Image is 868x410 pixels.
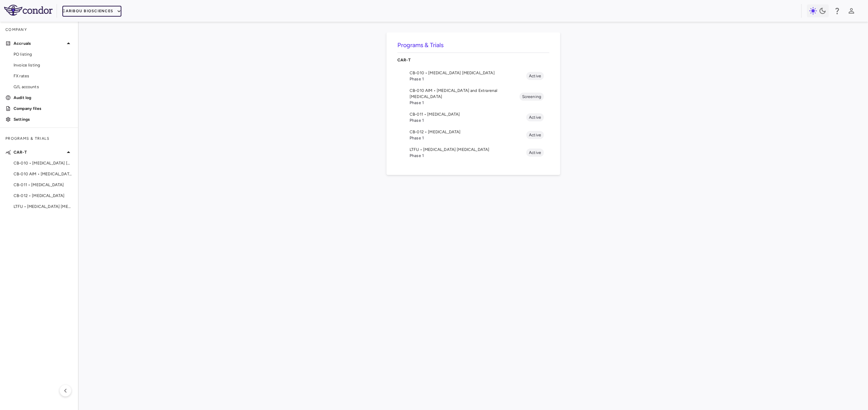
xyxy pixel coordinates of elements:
span: FX rates [14,73,73,79]
span: CB-011 • [MEDICAL_DATA] [410,111,526,117]
p: Audit log [14,95,73,101]
span: Invoice listing [14,62,73,68]
p: Company files [14,105,73,112]
span: PO listing [14,51,73,57]
span: Active [526,150,544,156]
span: Active [526,132,544,138]
h6: Programs & Trials [397,41,549,50]
div: CAR-T [397,53,549,67]
button: Caribou Biosciences [62,6,121,17]
li: CB-012 • [MEDICAL_DATA]Phase 1Active [397,126,549,144]
p: Settings [14,116,73,122]
span: G/L accounts [14,84,73,90]
span: LTFU • [MEDICAL_DATA] [MEDICAL_DATA] [410,147,526,153]
span: Active [526,114,544,120]
p: CAR-T [397,57,549,63]
span: CB-010 AIM • [MEDICAL_DATA] and Extrarenal [MEDICAL_DATA] [410,87,519,100]
span: CB-012 • [MEDICAL_DATA] [14,193,73,199]
li: CB-010 • [MEDICAL_DATA] [MEDICAL_DATA]Phase 1Active [397,67,549,85]
span: Screening [519,94,544,100]
span: Active [526,73,544,79]
span: CB-011 • [MEDICAL_DATA] [14,182,73,188]
span: LTFU • [MEDICAL_DATA] [MEDICAL_DATA] [14,203,73,210]
span: Phase 1 [410,100,519,106]
p: CAR-T [14,149,64,155]
li: CB-011 • [MEDICAL_DATA]Phase 1Active [397,109,549,126]
img: logo-full-SnFGN8VE.png [4,5,53,16]
span: Phase 1 [410,135,526,141]
span: CB-010 • [MEDICAL_DATA] [MEDICAL_DATA] [410,70,526,76]
span: CB-010 • [MEDICAL_DATA] [MEDICAL_DATA] [14,160,73,166]
li: LTFU • [MEDICAL_DATA] [MEDICAL_DATA]Phase 1Active [397,144,549,161]
span: Phase 1 [410,117,526,123]
li: CB-010 AIM • [MEDICAL_DATA] and Extrarenal [MEDICAL_DATA]Phase 1Screening [397,85,549,109]
span: Phase 1 [410,76,526,82]
span: CB-012 • [MEDICAL_DATA] [410,129,526,135]
span: Phase 1 [410,153,526,159]
span: CB-010 AIM • [MEDICAL_DATA] and Extrarenal [MEDICAL_DATA] [14,171,73,177]
p: Accruals [14,40,64,46]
